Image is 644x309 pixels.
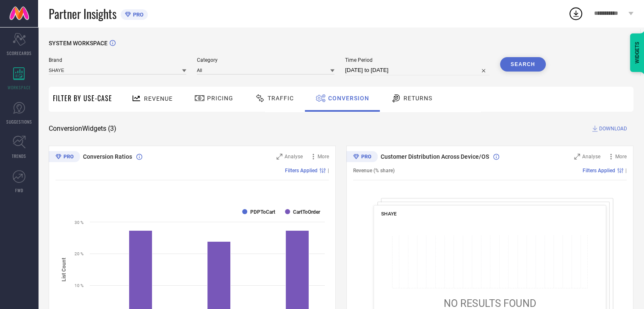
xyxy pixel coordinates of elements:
[61,257,67,281] tspan: List Count
[353,168,395,174] span: Revenue (% share)
[568,6,583,21] div: Open download list
[404,95,432,102] span: Returns
[207,95,233,102] span: Pricing
[49,124,116,133] span: Conversion Widgets ( 3 )
[615,154,627,160] span: More
[12,153,26,159] span: TRENDS
[83,153,132,160] span: Conversion Ratios
[345,57,489,63] span: Time Period
[318,154,329,160] span: More
[75,283,83,288] text: 10 %
[574,154,580,160] svg: Zoom
[15,187,23,193] span: FWD
[6,119,32,125] span: SUGGESTIONS
[276,154,282,160] svg: Zoom
[599,124,627,133] span: DOWNLOAD
[381,153,489,160] span: Customer Distribution Across Device/OS
[285,154,303,160] span: Analyse
[197,57,334,63] span: Category
[625,168,627,174] span: |
[131,11,144,18] span: PRO
[285,168,318,174] span: Filters Applied
[49,151,80,164] div: Premium
[328,95,369,102] span: Conversion
[328,168,329,174] span: |
[7,50,32,56] span: SCORECARDS
[293,209,321,215] text: CartToOrder
[49,57,186,63] span: Brand
[75,251,83,256] text: 20 %
[268,95,294,102] span: Traffic
[500,57,546,72] button: Search
[53,93,112,103] span: Filter By Use-Case
[75,220,83,225] text: 30 %
[49,5,116,22] span: Partner Insights
[381,211,397,217] span: SHAYE
[250,209,275,215] text: PDPToCart
[583,168,615,174] span: Filters Applied
[144,95,173,102] span: Revenue
[582,154,600,160] span: Analyse
[49,40,108,47] span: SYSTEM WORKSPACE
[345,65,489,75] input: Select time period
[346,151,378,164] div: Premium
[8,84,31,91] span: WORKSPACE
